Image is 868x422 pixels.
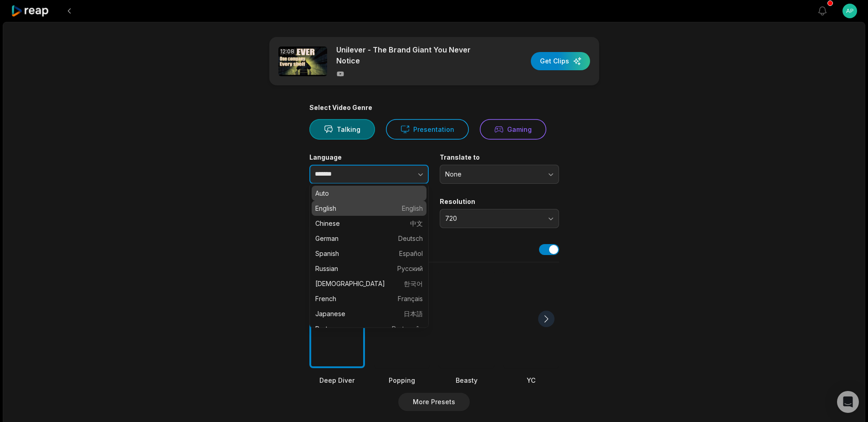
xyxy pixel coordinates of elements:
[315,279,423,288] p: [DEMOGRAPHIC_DATA]
[398,234,423,243] span: Deutsch
[397,264,423,273] span: Русский
[439,375,494,385] div: Beasty
[837,391,859,413] div: Open Intercom Messenger
[445,170,541,178] span: None
[480,119,546,140] button: Gaming
[503,375,559,385] div: YC
[315,264,423,273] p: Russian
[404,279,423,288] span: 한국어
[309,119,375,140] button: Talking
[315,309,423,318] p: Japanese
[315,249,423,258] p: Spanish
[440,198,559,206] label: Resolution
[531,52,590,70] button: Get Clips
[315,324,423,333] p: Portuguese
[386,119,469,140] button: Presentation
[440,153,559,162] label: Translate to
[315,203,423,213] p: English
[309,153,429,162] label: Language
[402,203,423,213] span: English
[398,393,470,411] button: More Presets
[309,104,559,112] div: Select Video Genre
[374,375,430,385] div: Popping
[404,309,423,318] span: 日本語
[440,209,559,228] button: 720
[410,219,423,228] span: 中文
[315,234,423,243] p: German
[309,375,365,385] div: Deep Diver
[278,47,296,57] div: 12:08
[398,294,423,303] span: Français
[336,44,493,66] p: Unilever - The Brand Giant You Never Notice
[440,165,559,184] button: None
[392,324,423,333] span: Português
[315,219,423,228] p: Chinese
[315,294,423,303] p: French
[315,188,423,198] p: Auto
[399,249,423,258] span: Español
[445,214,541,223] span: 720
